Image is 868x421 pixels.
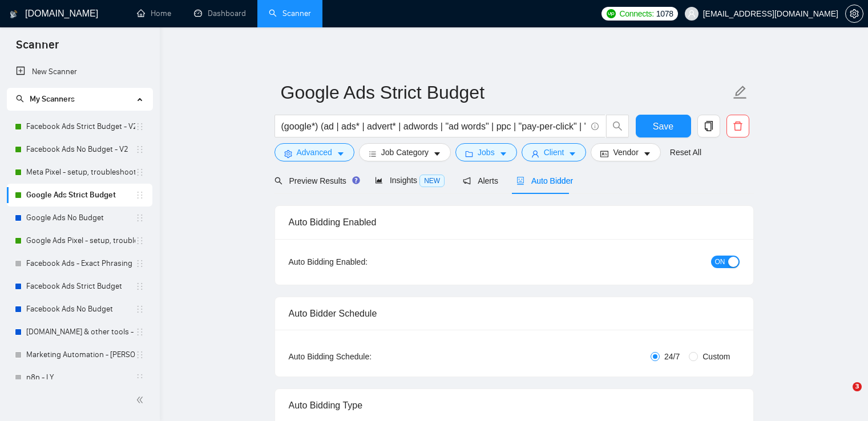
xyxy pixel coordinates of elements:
[135,122,144,131] span: holder
[135,259,144,268] span: holder
[10,5,18,23] img: logo
[135,305,144,314] span: holder
[478,146,495,159] span: Jobs
[337,149,345,158] span: caret-down
[7,37,68,60] span: Scanner
[7,161,152,184] li: Meta Pixel - setup, troubleshooting, tracking
[7,252,152,275] li: Facebook Ads - Exact Phrasing
[656,7,673,20] span: 1078
[7,343,152,366] li: Marketing Automation - Lilia Y.
[829,382,857,410] iframe: Intercom live chat
[136,394,147,406] span: double-left
[7,207,152,229] li: Google Ads No Budget
[375,176,383,184] span: area-chart
[135,327,144,337] span: holder
[26,184,135,207] a: Google Ads Strict Budget
[284,149,292,158] span: setting
[643,149,651,158] span: caret-down
[7,275,152,298] li: Facebook Ads Strict Budget
[522,143,587,161] button: userClientcaret-down
[591,143,660,161] button: idcardVendorcaret-down
[16,95,24,103] span: search
[135,213,144,222] span: holder
[26,298,135,321] a: Facebook Ads No Budget
[375,176,445,185] span: Insights
[670,146,701,159] a: Reset All
[281,119,586,133] input: Search Freelance Jobs...
[715,256,725,268] span: ON
[726,115,749,137] button: delete
[135,373,144,382] span: holder
[274,176,357,185] span: Preview Results
[16,94,75,104] span: My Scanners
[845,5,863,23] button: setting
[289,350,439,363] div: Auto Bidding Schedule:
[697,115,720,137] button: copy
[853,382,862,391] span: 3
[7,138,152,161] li: Facebook Ads No Budget - V2
[289,256,439,268] div: Auto Bidding Enabled:
[7,115,152,138] li: Facebook Ads Strict Budget - V2
[269,9,311,18] a: searchScanner
[698,121,720,131] span: copy
[26,366,135,389] a: n8n - LY
[845,9,863,18] a: setting
[727,121,749,131] span: delete
[433,149,441,158] span: caret-down
[516,177,524,185] span: robot
[135,350,144,359] span: holder
[135,282,144,291] span: holder
[281,78,730,107] input: Scanner name...
[137,9,171,18] a: homeHome
[135,191,144,200] span: holder
[135,145,144,154] span: holder
[688,10,696,18] span: user
[16,60,143,83] a: New Scanner
[369,149,377,158] span: bars
[289,297,740,330] div: Auto Bidder Schedule
[26,115,135,138] a: Facebook Ads Strict Budget - V2
[600,149,608,158] span: idcard
[516,176,573,185] span: Auto Bidder
[26,161,135,184] a: Meta Pixel - setup, troubleshooting, tracking
[7,321,152,343] li: Make.com & other tools - Lilia Y.
[289,206,740,238] div: Auto Bidding Enabled
[26,252,135,275] a: Facebook Ads - Exact Phrasing
[607,121,628,131] span: search
[544,146,564,159] span: Client
[7,184,152,207] li: Google Ads Strict Budget
[419,175,445,187] span: NEW
[636,115,691,137] button: Save
[194,9,246,18] a: dashboardDashboard
[274,143,354,161] button: settingAdvancedcaret-down
[351,175,361,185] div: Tooltip anchor
[846,9,863,18] span: setting
[7,298,152,321] li: Facebook Ads No Budget
[531,149,539,158] span: user
[30,94,75,104] span: My Scanners
[698,350,734,363] span: Custom
[606,115,629,137] button: search
[499,149,507,158] span: caret-down
[591,123,599,130] span: info-circle
[26,138,135,161] a: Facebook Ads No Budget - V2
[26,207,135,229] a: Google Ads No Budget
[455,143,517,161] button: folderJobscaret-down
[463,177,471,185] span: notification
[465,149,473,158] span: folder
[733,85,748,100] span: edit
[660,350,684,363] span: 24/7
[568,149,576,158] span: caret-down
[26,321,135,343] a: [DOMAIN_NAME] & other tools - [PERSON_NAME]
[463,176,498,185] span: Alerts
[26,343,135,366] a: Marketing Automation - [PERSON_NAME]
[7,229,152,252] li: Google Ads Pixel - setup, troubleshooting, tracking
[607,9,616,18] img: upwork-logo.png
[613,146,638,159] span: Vendor
[297,146,332,159] span: Advanced
[26,275,135,298] a: Facebook Ads Strict Budget
[359,143,451,161] button: barsJob Categorycaret-down
[7,366,152,389] li: n8n - LY
[619,7,653,20] span: Connects:
[135,168,144,177] span: holder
